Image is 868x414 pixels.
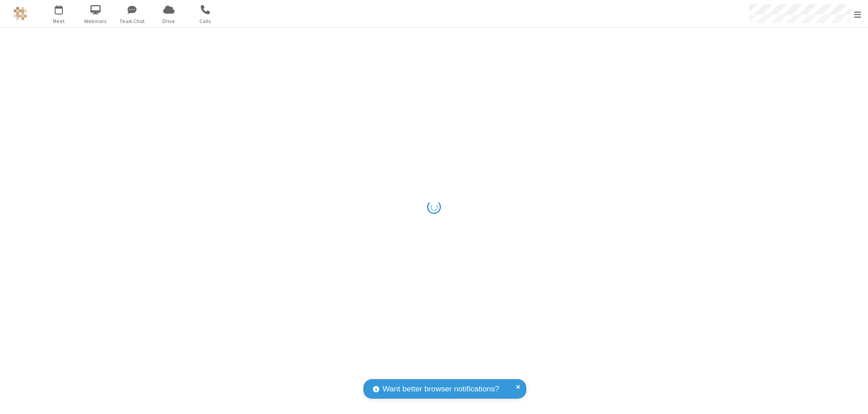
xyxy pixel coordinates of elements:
[42,17,76,25] span: Meet
[152,17,186,25] span: Drive
[14,7,27,20] img: QA Selenium DO NOT DELETE OR CHANGE
[79,17,113,25] span: Webinars
[115,17,149,25] span: Team Chat
[189,17,222,25] span: Calls
[382,383,499,395] span: Want better browser notifications?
